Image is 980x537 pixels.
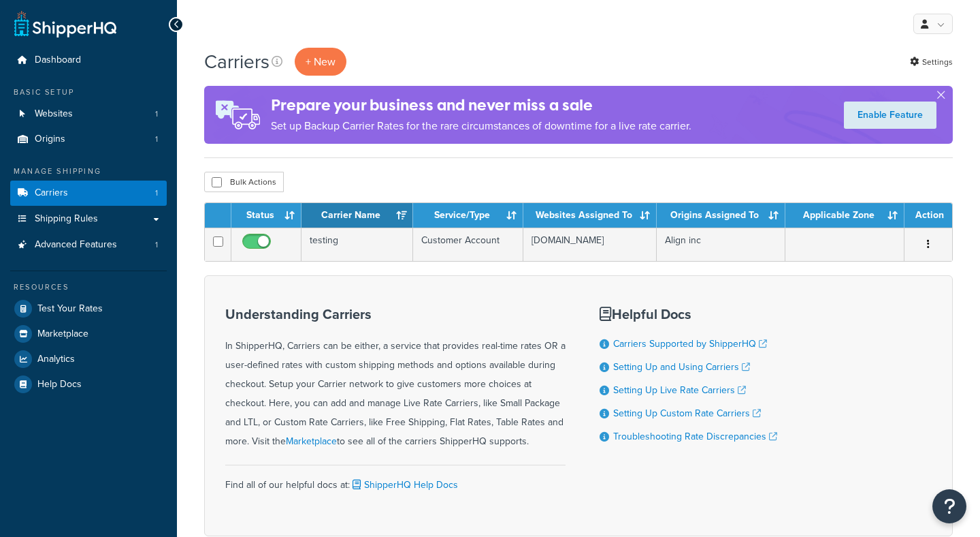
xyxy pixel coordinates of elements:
span: Carriers [35,187,68,199]
li: Origins [10,127,167,152]
img: ad-rules-rateshop-fe6ec290ccb7230408bd80ed9643f0289d75e0ffd9eb532fc0e269fcd187b520.png [204,86,271,144]
a: Advanced Features 1 [10,232,167,258]
a: ShipperHQ Help Docs [350,478,458,492]
span: Advanced Features [35,239,117,251]
a: Settings [910,52,953,72]
a: Marketplace [10,322,167,346]
span: Test Your Rates [37,303,103,315]
a: Origins 1 [10,127,167,152]
span: Dashboard [35,55,81,66]
span: Analytics [37,354,75,365]
span: 1 [155,187,158,199]
a: Test Your Rates [10,296,167,321]
a: Websites 1 [10,102,167,127]
h3: Helpful Docs [600,307,777,322]
th: Carrier Name: activate to sort column ascending [301,203,413,228]
a: Dashboard [10,48,167,73]
a: Troubleshooting Rate Discrepancies [613,429,777,444]
div: In ShipperHQ, Carriers can be either, a service that provides real-time rates OR a user-defined r... [225,307,566,451]
div: Basic Setup [10,87,167,98]
span: 1 [155,134,158,145]
td: testing [301,228,413,261]
div: Find all of our helpful docs at: [225,465,566,495]
span: Shipping Rules [35,213,98,225]
th: Websites Assigned To: activate to sort column ascending [523,203,657,228]
h4: Prepare your business and never miss a sale [271,94,691,117]
a: ShipperHQ Home [14,10,116,37]
span: Websites [35,108,73,120]
button: Open Resource Center [932,489,966,523]
span: Marketplace [37,328,88,340]
th: Status: activate to sort column ascending [231,203,301,228]
button: + New [295,48,346,76]
p: Set up Backup Carrier Rates for the rare circumstances of downtime for a live rate carrier. [271,117,691,136]
button: Bulk Actions [204,172,284,192]
a: Setting Up and Using Carriers [613,360,750,374]
td: Customer Account [413,228,523,261]
a: Help Docs [10,372,167,397]
a: Marketplace [286,434,337,448]
th: Action [904,203,952,228]
span: Help Docs [37,379,82,390]
a: Carriers Supported by ShipperHQ [613,337,767,351]
th: Origins Assigned To: activate to sort column ascending [657,203,785,228]
span: Origins [35,134,65,145]
h3: Understanding Carriers [225,307,566,322]
li: Advanced Features [10,232,167,258]
a: Analytics [10,347,167,371]
th: Applicable Zone: activate to sort column ascending [785,203,904,228]
a: Shipping Rules [10,206,167,232]
span: 1 [155,239,158,251]
th: Service/Type: activate to sort column ascending [413,203,523,228]
a: Setting Up Live Rate Carriers [613,383,746,397]
a: Enable Feature [844,102,936,129]
div: Resources [10,281,167,293]
li: Carriers [10,181,167,206]
a: Setting Up Custom Rate Carriers [613,406,761,420]
td: Align inc [657,228,785,261]
span: 1 [155,108,158,120]
li: Websites [10,102,167,127]
div: Manage Shipping [10,166,167,177]
h1: Carriers [204,48,269,75]
a: Carriers 1 [10,181,167,206]
td: [DOMAIN_NAME] [523,228,657,261]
